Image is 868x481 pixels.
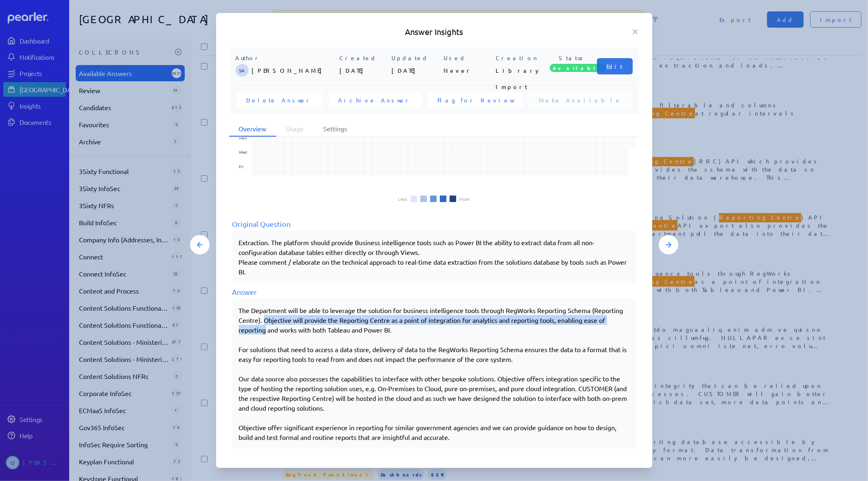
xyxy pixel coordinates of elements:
h5: Answer Insights [229,26,639,37]
li: Overview [229,121,276,137]
p: Status [548,54,597,62]
p: Never [444,62,493,78]
p: [DATE] [340,62,389,78]
p: Created [340,54,389,62]
button: Flag for Review [428,92,523,108]
span: Flag for Review [438,96,513,104]
button: Edit [597,58,633,74]
p: Creation [496,54,545,62]
text: Mon [239,135,247,141]
text: Wed [239,149,247,155]
span: Make Available [539,96,622,104]
p: Updated [392,54,441,62]
button: Previous Answer [190,235,210,255]
li: Usage [276,121,314,137]
span: Archive Answer [339,96,412,104]
li: More [459,196,470,201]
p: [PERSON_NAME] [252,62,337,78]
li: Less [398,196,407,201]
div: Original Question [232,218,636,229]
p: Author [236,54,337,62]
button: Delete Answer [237,92,322,108]
div: The Department will be able to leverage the solution for business intelligence tools through RegW... [239,305,630,442]
button: Make Available [529,92,632,108]
p: Library Import [496,62,545,78]
span: Edit [607,62,623,70]
button: Archive Answer [329,92,422,108]
button: Next Answer [659,235,678,255]
text: Fri [239,163,243,170]
div: Answer [232,286,636,297]
p: Extraction. The platform should provide Business intelligence tools such as Power BI the ability ... [239,237,630,276]
span: Steve Ackermann [236,64,249,77]
span: Delete Answer [247,96,313,104]
li: Settings [314,121,357,137]
p: [DATE] [392,62,441,78]
span: Available [550,64,606,72]
p: Used [444,54,493,62]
